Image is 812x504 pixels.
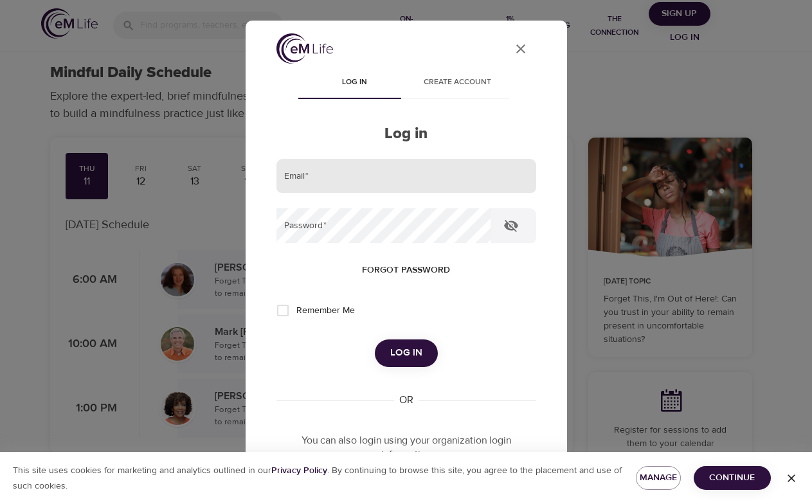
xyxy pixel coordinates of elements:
button: close [505,33,536,64]
span: Log in [311,76,399,89]
span: Remember Me [296,304,355,318]
h2: Log in [276,125,536,143]
span: Forgot password [362,262,450,278]
span: Create account [414,76,501,89]
span: Log in [390,345,422,361]
b: Privacy Policy [271,465,327,476]
span: Manage [646,470,671,486]
button: Log in [375,339,438,366]
span: Continue [704,470,761,486]
p: You can also login using your organization login information [276,433,536,463]
button: Forgot password [357,258,455,282]
img: logo [276,33,333,64]
div: OR [394,393,419,408]
div: disabled tabs example [276,68,536,99]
